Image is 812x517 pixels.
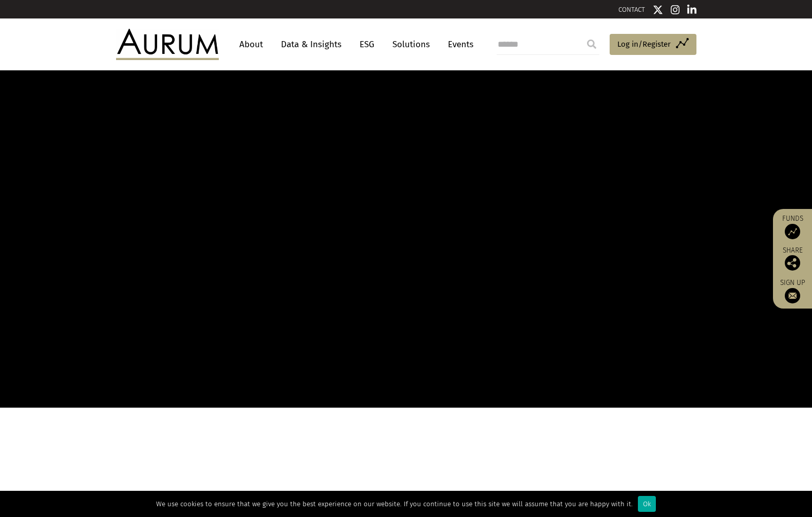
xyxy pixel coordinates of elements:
div: Share [778,247,807,271]
a: ESG [354,35,380,54]
img: Linkedin icon [687,5,696,15]
span: Log in/Register [617,38,671,50]
a: Data & Insights [276,35,347,54]
a: CONTACT [618,6,645,13]
a: Solutions [387,35,435,54]
img: Access Funds [785,224,800,239]
img: Aurum [116,29,219,60]
img: Twitter icon [653,5,663,15]
input: Submit [581,34,602,54]
img: Sign up to our newsletter [785,288,800,303]
a: Sign up [778,278,807,303]
a: Log in/Register [610,34,696,55]
a: Funds [778,214,807,239]
img: Instagram icon [671,5,680,15]
div: Ok [638,496,656,512]
a: Events [443,35,474,54]
img: Share this post [785,255,800,271]
a: About [234,35,268,54]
